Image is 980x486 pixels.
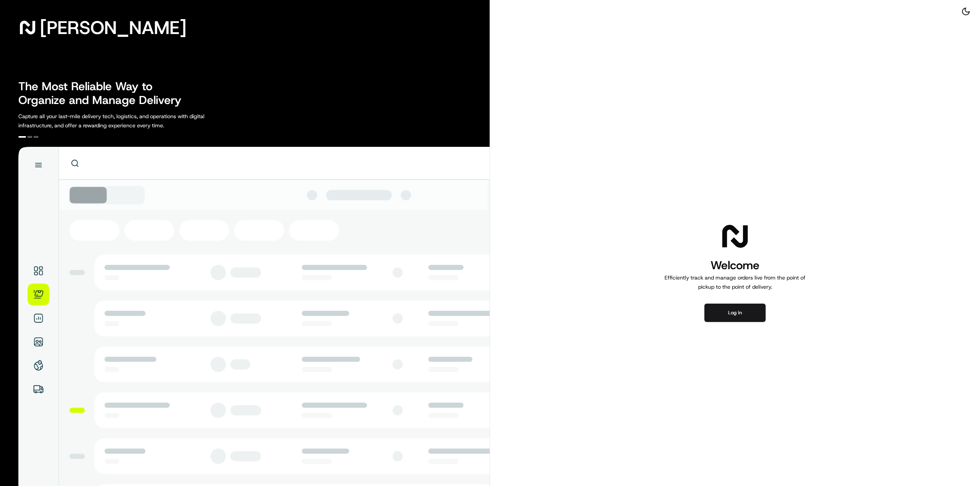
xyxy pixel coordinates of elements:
p: Capture all your last-mile delivery tech, logistics, and operations with digital infrastructure, ... [18,112,239,130]
button: Log in [704,304,766,322]
p: Efficiently track and manage orders live from the point of pickup to the point of delivery. [661,273,808,291]
h2: The Most Reliable Way to Organize and Manage Delivery [18,80,190,107]
h1: Welcome [661,258,808,273]
span: [PERSON_NAME] [40,20,186,35]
